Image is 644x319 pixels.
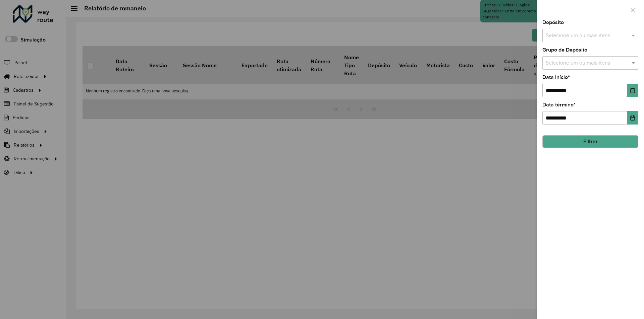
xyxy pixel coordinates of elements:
[542,46,587,54] label: Grupo de Depósito
[542,18,564,26] label: Depósito
[542,101,576,109] label: Data término
[542,73,570,81] label: Data início
[627,84,638,97] button: Choose Date
[627,111,638,125] button: Choose Date
[542,135,638,148] button: Filtrar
